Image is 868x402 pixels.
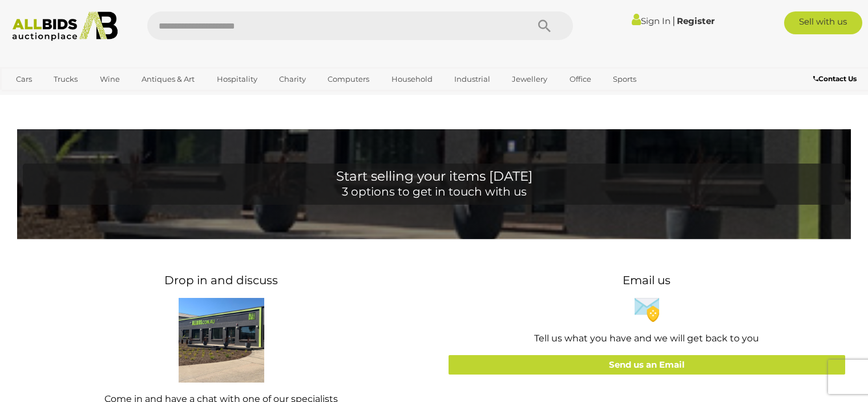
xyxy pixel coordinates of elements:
a: Sign In [632,15,671,26]
span: | [672,14,675,27]
a: Trucks [46,70,85,89]
a: Computers [320,70,377,89]
a: Household [384,70,440,89]
h2: Email us [460,274,834,286]
a: Sell with us [784,11,862,34]
a: Office [562,70,599,89]
a: [GEOGRAPHIC_DATA] [9,89,104,108]
a: Charity [272,70,313,89]
h2: Drop in and discuss [34,274,409,286]
h1: Start selling your items [DATE] [29,169,839,184]
a: Jewellery [504,70,555,89]
b: Contact Us [813,74,857,83]
img: Allbids.com.au [6,11,124,41]
a: Antiques & Art [134,70,202,89]
a: Send us an Email [449,355,846,375]
a: Contact Us [813,73,859,85]
a: Wine [92,70,127,89]
a: Sports [605,70,644,89]
img: email-secure-384x380.jpg [635,298,659,323]
a: Register [677,15,714,26]
button: Search [516,11,573,40]
a: Hospitality [209,70,265,89]
h4: Tell us what you have and we will get back to you [460,333,834,344]
img: allbids-frontview-384x380.jpg [179,298,264,383]
h2: 3 options to get in touch with us [29,185,839,198]
a: Cars [9,70,39,89]
a: Industrial [447,70,498,89]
